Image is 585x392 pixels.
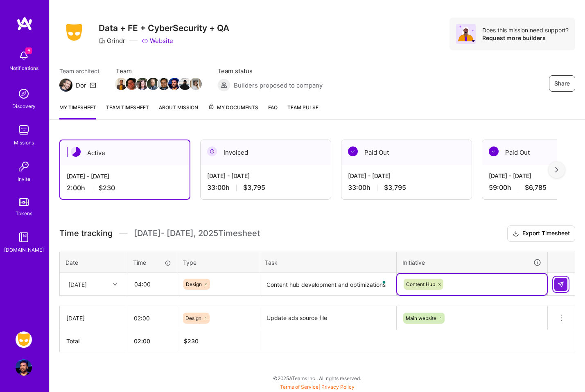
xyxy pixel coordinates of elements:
[16,331,32,348] img: Grindr: Data + FE + CyberSecurity + QA
[243,183,265,192] span: $3,795
[14,138,34,147] div: Missions
[127,307,177,329] input: HH:MM
[68,280,87,288] div: [DATE]
[59,79,72,92] img: Team Architect
[168,78,181,90] img: Team Member Avatar
[99,38,105,44] i: icon CompanyGray
[14,359,34,376] a: User Avatar
[406,315,436,321] span: Main website
[554,79,570,88] span: Share
[260,274,395,295] textarea: To enrich screen reader interactions, please activate Accessibility in Grammarly extension settings
[549,75,575,92] button: Share
[186,281,202,287] span: Design
[16,122,32,138] img: teamwork
[16,86,32,102] img: discovery
[76,81,86,90] div: Dor
[234,81,323,90] span: Builders proposed to company
[207,183,324,192] div: 33:00 h
[71,147,81,157] img: Active
[66,314,120,322] div: [DATE]
[90,82,96,88] i: icon Mail
[60,330,127,352] th: Total
[49,368,585,388] div: © 2025 ATeams Inc., All rights reserved.
[554,278,568,291] div: null
[127,330,177,352] th: 02:00
[177,252,259,273] th: Type
[348,171,465,180] div: [DATE] - [DATE]
[147,78,159,90] img: Team Member Avatar
[18,175,30,183] div: Invite
[259,252,397,273] th: Task
[190,77,201,91] a: Team Member Avatar
[201,140,331,165] div: Invoiced
[158,78,170,90] img: Team Member Avatar
[59,67,99,75] span: Team architect
[16,158,32,175] img: Invite
[16,47,32,64] img: bell
[185,315,201,321] span: Design
[19,198,29,206] img: tokens
[208,103,258,112] span: My Documents
[67,172,183,180] div: [DATE] - [DATE]
[126,78,138,90] img: Team Member Avatar
[280,384,318,390] a: Terms of Service
[59,228,113,239] span: Time tracking
[116,67,201,75] span: Team
[348,146,358,156] img: Paid Out
[190,78,202,90] img: Team Member Avatar
[113,282,117,286] i: icon Chevron
[4,246,44,254] div: [DOMAIN_NAME]
[158,77,169,91] a: Team Member Avatar
[67,184,183,192] div: 2:00 h
[25,47,32,54] span: 6
[482,34,569,42] div: Request more builders
[128,273,176,295] input: HH:MM
[16,229,32,246] img: guide book
[142,36,173,45] a: Website
[525,183,547,192] span: $6,785
[126,77,137,91] a: Team Member Avatar
[406,281,435,287] span: Content Hub
[60,252,127,273] th: Date
[16,16,33,31] img: logo
[136,78,149,90] img: Team Member Avatar
[184,338,199,345] span: $ 230
[60,140,190,165] div: Active
[16,209,32,218] div: Tokens
[116,77,126,91] a: Team Member Avatar
[137,77,148,91] a: Team Member Avatar
[280,384,355,390] span: |
[59,21,89,43] img: Company Logo
[9,64,38,72] div: Notifications
[148,77,158,91] a: Team Member Avatar
[99,184,115,192] span: $230
[59,103,96,119] a: My timesheet
[558,281,564,288] img: Submit
[169,77,180,91] a: Team Member Avatar
[99,23,229,33] h3: Data + FE + CyberSecurity + QA
[402,258,542,267] div: Initiative
[217,79,230,92] img: Builders proposed to company
[16,359,32,376] img: User Avatar
[115,78,127,90] img: Team Member Avatar
[12,102,36,110] div: Discovery
[287,103,318,119] a: Team Pulse
[482,26,569,34] div: Does this mission need support?
[260,307,395,329] textarea: Update ads source file
[268,103,278,119] a: FAQ
[287,104,318,110] span: Team Pulse
[348,183,465,192] div: 33:00 h
[180,77,190,91] a: Team Member Avatar
[159,103,198,119] a: About Mission
[341,140,472,165] div: Paid Out
[321,384,355,390] a: Privacy Policy
[217,67,323,75] span: Team status
[106,103,149,119] a: Team timesheet
[456,24,476,44] img: Avatar
[208,103,258,119] a: My Documents
[513,230,519,238] i: icon Download
[207,171,324,180] div: [DATE] - [DATE]
[489,146,499,156] img: Paid Out
[134,228,260,239] span: [DATE] - [DATE] , 2025 Timesheet
[179,78,191,90] img: Team Member Avatar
